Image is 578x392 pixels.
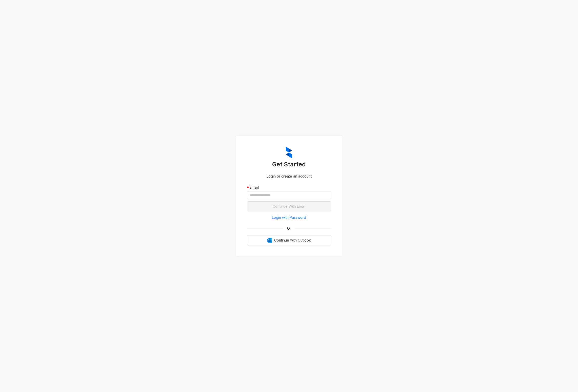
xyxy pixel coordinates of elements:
[274,237,311,243] span: Continue with Outlook
[267,238,272,243] img: Outlook
[247,185,331,190] div: Email
[247,201,331,211] button: Continue With Email
[272,215,306,220] span: Login with Password
[286,147,292,158] img: ZumaIcon
[284,226,295,231] span: Or
[247,235,331,245] button: OutlookContinue with Outlook
[247,213,331,222] button: Login with Password
[247,160,331,168] h3: Get Started
[247,173,331,179] div: Login or create an account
